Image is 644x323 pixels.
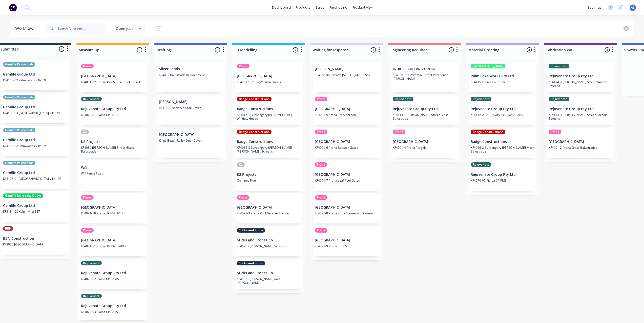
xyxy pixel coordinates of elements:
[1,126,69,156] div: Gemlife PalmwoodsGemlife Group LtdKF4103-02 Palmwoods Villa 199
[549,130,561,134] div: Prana
[549,64,569,68] div: Rejuvenate
[235,259,303,289] div: Sticks and StoneSticks and Stones Co.KF4133 - [PERSON_NAME] and [PERSON_NAME]
[81,80,145,84] p: KF4091-12 Prana BAL05 Basement Stair 3
[313,95,381,125] div: Prana[GEOGRAPHIC_DATA]KF4091-5 Prana Entry Screen
[313,4,327,11] div: sales
[237,238,301,242] p: Sticks and Stones Co.
[393,130,405,134] div: Prana
[313,160,381,191] div: Prana[GEOGRAPHIC_DATA]KF4091-7 Prana Leaf Pool Gates
[471,172,534,177] p: Rejuvenate Group Pty Ltd
[81,238,145,242] p: [GEOGRAPHIC_DATA]
[81,277,145,281] p: KF4070-02 Pialba CP - AMS
[315,130,327,134] div: Prana
[81,140,145,144] p: K2 Projects
[157,62,225,92] div: Silver SandsKF4032 Balustrade Replacement
[313,62,381,92] div: [PERSON_NAME]KF4068 Balustrade [STREET_ADDRESS]
[547,128,614,158] div: Prana[GEOGRAPHIC_DATA]KF4091-2 Prana Glass Balustrades
[3,236,67,241] p: BBN Construction
[235,128,303,158] div: Badge ConstructionsBadge ConstructionsKF4016-3 Burpengary [PERSON_NAME] [PERSON_NAME] Screens
[315,228,327,233] div: Prana
[469,95,536,125] div: RejuvenateRejuvenate Group Pty LtdKF4112-2 - [GEOGRAPHIC_DATA] ABS
[81,146,145,153] p: KF4080 [PERSON_NAME] Street Glass Balustrade
[3,242,67,246] p: KF3075 [GEOGRAPHIC_DATA]
[391,62,459,92] div: INDIGO BUILDING GROUPKF4006 - 35 Primrose Street Pool Fence [PERSON_NAME]
[81,171,145,175] p: Will Fence Fixes
[79,226,147,256] div: Prana[GEOGRAPHIC_DATA]KF4091-11 Prana BAL06 STAIR 2
[81,64,94,68] div: Prana
[81,165,145,170] p: Will
[471,140,534,144] p: Badge Constructions
[3,95,35,100] div: Gemlife Palmwoods
[79,259,147,289] div: RejuvenateRejuvenate Group Pty LtdKF4070-02 Pialba CP - AMS
[471,64,505,68] div: [GEOGRAPHIC_DATA]
[3,138,67,142] p: Gemlife Group Ltd
[350,4,375,11] div: productivity
[237,162,245,167] div: K2
[471,179,534,182] p: KF4070-05 Pialba CP PMS
[235,193,303,223] div: Prana[GEOGRAPHIC_DATA]KF4091-3 Prana Pool Gate and Fence
[471,162,491,167] div: Rejuvenate
[391,128,459,158] div: Prana[GEOGRAPHIC_DATA]KF4091-4 Prana Pergola
[549,97,569,101] div: Rejuvenate
[315,113,379,117] p: KF4091-5 Prana Entry Screen
[315,140,379,144] p: [GEOGRAPHIC_DATA]
[3,177,67,181] p: KF4103-01 [GEOGRAPHIC_DATA] Villa 198
[313,193,381,223] div: Prana[GEOGRAPHIC_DATA]KF4091-8 Prana Front Screen with Coreten
[237,97,272,101] div: Badge Constructions
[313,128,381,158] div: Prana[GEOGRAPHIC_DATA]KF4091-6 Prana Booster Gates
[3,161,35,165] div: Gemlife Palmwoods
[237,271,301,275] p: Sticks and Stones Co.
[159,73,223,77] p: KF4032 Balustrade Replacement
[3,193,43,198] div: Gemlife Maroochy Quays
[81,130,89,134] div: K2
[237,74,301,78] p: [GEOGRAPHIC_DATA]
[81,304,145,308] p: Rejuvenate Group Pty Ltd
[237,277,301,285] p: KF4133 - [PERSON_NAME] and [PERSON_NAME]
[79,128,147,158] div: K2K2 ProjectsKF4080 [PERSON_NAME] Street Glass Balustrade
[237,80,301,84] p: KF4091-1 Prana Window Hoods
[81,113,145,117] p: KF4070-01 Pialba CP - ABS
[81,261,102,265] div: Rejuvenate
[237,64,250,68] div: Prana
[393,146,456,150] p: KF4091-4 Prana Pergola
[549,74,612,78] p: Rejuvenate Group Pty Ltd
[393,107,456,111] p: Rejuvenate Group Pty Ltd
[315,107,379,111] p: [GEOGRAPHIC_DATA]
[81,205,145,210] p: [GEOGRAPHIC_DATA]
[235,226,303,256] div: Sticks and StoneSticks and Stones Co.KF4123 - [PERSON_NAME] Screens
[1,191,69,222] div: Gemlife Maroochy QuaysGemlife Group LtdKF3134-08 Kuluin Villa 187
[315,244,379,248] p: KF4091-9 Prana SCR05
[237,195,250,200] div: Prana
[3,226,13,231] div: BBN
[1,224,69,255] div: BBNBBN ConstructionKF3075 [GEOGRAPHIC_DATA]
[315,73,379,77] p: KF4068 Balustrade [STREET_ADDRESS]
[237,140,301,144] p: Badge Constructions
[3,78,67,82] p: KF4103-02 Palmwoods Villa 195
[79,62,147,92] div: Prana[GEOGRAPHIC_DATA]KF4091-12 Prana BAL05 Basement Stair 3
[81,74,145,78] p: [GEOGRAPHIC_DATA]
[547,95,614,125] div: RejuvenateRejuvenate Group Pty LtdKF4114-3 [PERSON_NAME] Street Carport Screens
[315,162,327,167] div: Prana
[269,4,293,11] a: dashboard
[471,113,534,117] p: KF4112-2 - [GEOGRAPHIC_DATA] ABS
[79,292,147,322] div: RejuvenateRejuvenate Group Pty LtdKF4070-03 Pialba CP - ASS
[393,140,456,144] p: [GEOGRAPHIC_DATA]
[1,93,69,123] div: Gemlife PalmwoodsGemlife Group LtdKF4103-03 [GEOGRAPHIC_DATA] Villa 200
[237,146,301,153] p: KF4016-3 Burpengary [PERSON_NAME] [PERSON_NAME] Screens
[3,72,67,77] p: Gemlife Group Ltd
[81,310,145,314] p: KF4070-03 Pialba CP - ASS
[81,228,94,233] div: Prana
[3,171,67,175] p: Gemlife Group Ltd
[315,179,379,182] p: KF4091-7 Prana Leaf Pool Gates
[3,204,67,208] p: Gemlife Group Ltd
[235,62,303,92] div: Prana[GEOGRAPHIC_DATA]KF4091-1 Prana Window Hoods
[15,26,36,32] div: Workflow
[315,97,327,101] div: Prana
[79,95,147,125] div: RejuvenateRejuvenate Group Pty LtdKF4070-01 Pialba CP - ABS
[159,100,223,104] p: [PERSON_NAME]
[58,23,108,34] input: Search for orders...
[81,97,102,101] div: Rejuvenate
[393,73,456,81] p: KF4006 - 35 Primrose Street Pool Fence [PERSON_NAME]
[549,140,612,144] p: [GEOGRAPHIC_DATA]
[235,160,303,191] div: K2K2 ProjectsChimney Flue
